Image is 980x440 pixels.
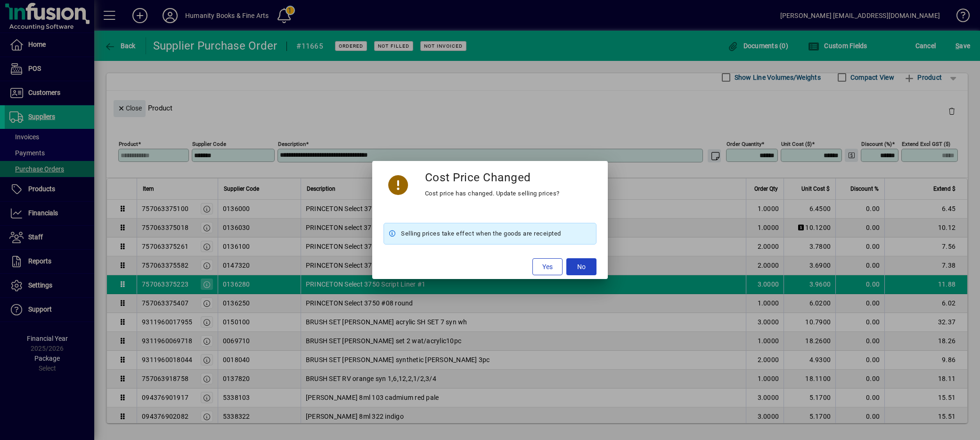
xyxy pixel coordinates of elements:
[425,188,560,199] div: Cost price has changed. Update selling prices?
[401,228,561,239] span: Selling prices take effect when the goods are receipted
[577,262,586,272] span: No
[566,258,596,275] button: No
[542,262,553,272] span: Yes
[532,258,563,275] button: Yes
[425,170,531,184] h3: Cost Price Changed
